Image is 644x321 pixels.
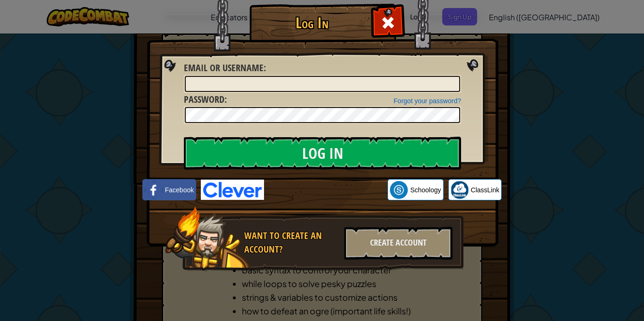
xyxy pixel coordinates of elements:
[264,180,388,200] iframe: Sign in with Google Button
[390,181,408,199] img: schoology.png
[145,181,163,199] img: facebook_small.png
[184,93,227,107] label: :
[451,181,469,199] img: classlink-logo-small.png
[201,180,264,200] img: clever-logo-blue.png
[184,61,266,75] label: :
[184,93,224,106] span: Password
[344,227,453,260] div: Create Account
[184,137,461,170] input: Log In
[394,97,461,105] a: Forgot your password?
[471,185,500,195] span: ClassLink
[410,185,441,195] span: Schoology
[165,185,194,195] span: Facebook
[184,61,264,74] span: Email or Username
[252,15,372,31] h1: Log In
[244,229,339,256] div: Want to create an account?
